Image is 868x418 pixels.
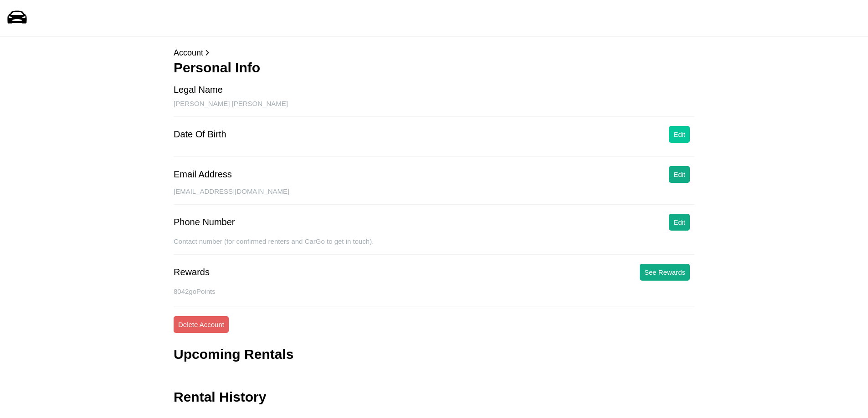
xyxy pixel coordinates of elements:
div: [EMAIL_ADDRESS][DOMAIN_NAME] [174,187,694,205]
div: Legal Name [174,85,223,95]
div: Phone Number [174,217,235,227]
button: See Rewards [640,264,690,281]
p: Account [174,45,694,60]
div: Email Address [174,169,232,180]
h3: Personal Info [174,60,694,76]
div: [PERSON_NAME] [PERSON_NAME] [174,100,694,117]
div: Date Of Birth [174,129,226,140]
div: Contact number (for confirmed renters and CarGo to get in touch). [174,237,694,255]
button: Edit [669,166,690,183]
p: 8042 goPoints [174,285,694,297]
button: Delete Account [174,316,229,333]
h3: Upcoming Rentals [174,347,293,362]
h3: Rental History [174,389,266,405]
button: Edit [669,214,690,231]
button: Edit [669,126,690,143]
div: Rewards [174,267,210,277]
